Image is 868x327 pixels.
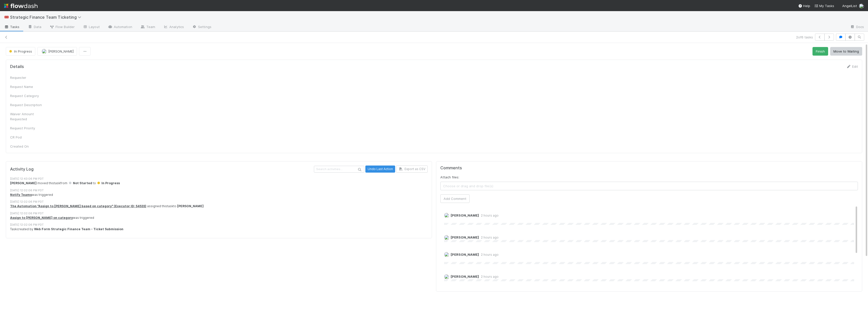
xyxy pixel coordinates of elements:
[479,253,499,256] span: 2 hours ago
[10,181,428,185] div: moved this task from to
[396,166,428,173] button: Export as CSV
[177,204,204,208] strong: [PERSON_NAME]
[10,204,146,208] a: The Automation "Assign to [PERSON_NAME] based on category" (Executor ID: 54533)
[10,84,48,89] div: Request Name
[10,135,48,140] div: CR Pod
[159,23,188,31] a: Analytics
[10,223,428,227] div: [DATE] 12:02:06 PM PDT
[796,35,813,40] span: 2 of 6 tasks
[4,2,38,10] img: logo-inverted-e16ddd16eac7371096b0.svg
[4,15,9,19] span: 🎟️
[846,23,868,31] a: Docs
[314,166,364,173] input: Search activities...
[10,188,428,193] div: [DATE] 12:02:06 PM PDT
[10,204,428,208] div: assigned this task to
[451,274,479,278] span: [PERSON_NAME]
[49,24,75,29] span: Flow Builder
[45,23,79,31] a: Flow Builder
[10,216,73,220] a: Assign to [PERSON_NAME] on category
[8,49,32,53] span: In Progress
[451,252,479,256] span: [PERSON_NAME]
[4,24,20,29] span: Tasks
[444,252,449,257] img: avatar_aa4fbed5-f21b-48f3-8bdd-57047a9d59de.png
[42,49,47,54] img: avatar_aa4fbed5-f21b-48f3-8bdd-57047a9d59de.png
[10,177,428,181] div: [DATE] 12:43:06 PM PDT
[830,47,862,56] button: Move to Waiting
[479,236,499,239] span: 2 hours ago
[10,167,313,172] h5: Activity Log
[6,47,35,56] button: In Progress
[97,181,120,185] span: In Progress
[479,275,499,278] span: 2 hours ago
[10,126,48,131] div: Request Priority
[440,194,470,203] button: Add Comment
[814,3,834,8] a: My Tasks
[68,181,92,185] span: Not Started
[365,166,395,173] button: Undo Last Action
[444,213,449,218] img: avatar_aa4fbed5-f21b-48f3-8bdd-57047a9d59de.png
[451,235,479,239] span: [PERSON_NAME]
[10,144,48,149] div: Created On
[79,23,104,31] a: Layout
[24,23,45,31] a: Data
[10,75,48,80] div: Requester
[188,23,215,31] a: Settings
[440,166,858,171] h5: Comments
[37,47,77,56] button: [PERSON_NAME]
[859,4,864,9] img: avatar_aa4fbed5-f21b-48f3-8bdd-57047a9d59de.png
[136,23,159,31] a: Team
[441,182,858,190] span: Choose or drag and drop file(s)
[444,235,449,240] img: avatar_0a9e60f7-03da-485c-bb15-a40c44fcec20.png
[798,3,810,8] div: Help
[10,93,48,98] div: Request Category
[34,227,123,231] strong: Web Form Strategic Finance Team - Ticket Submission
[10,193,428,197] div: was triggered
[10,193,32,197] a: Notify Teams
[10,200,428,204] div: [DATE] 12:02:06 PM PDT
[814,4,834,8] span: My Tasks
[10,102,48,107] div: Request Description
[444,274,449,279] img: avatar_0a9e60f7-03da-485c-bb15-a40c44fcec20.png
[10,111,48,122] div: Waiver Amount Requested
[10,15,84,20] span: Strategic Finance Team Ticketing
[10,216,428,220] div: was triggered
[451,213,479,217] span: [PERSON_NAME]
[842,4,857,8] span: AngelList
[48,49,74,53] span: [PERSON_NAME]
[104,23,136,31] a: Automation
[10,211,428,216] div: [DATE] 12:02:06 PM PDT
[10,227,428,231] div: Task created by
[479,214,499,217] span: 2 hours ago
[846,64,858,68] a: Edit
[10,181,37,185] strong: [PERSON_NAME]
[812,47,828,56] button: Finish
[10,64,24,69] h5: Details
[440,175,459,180] label: Attach files:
